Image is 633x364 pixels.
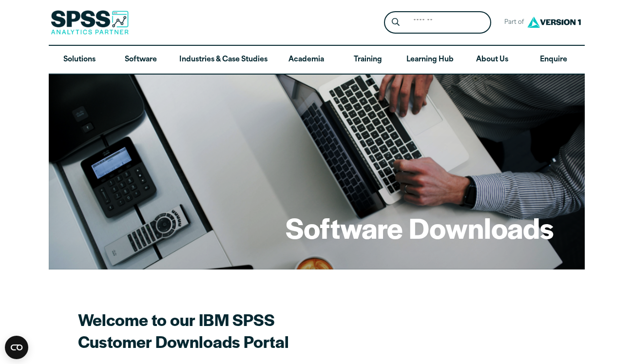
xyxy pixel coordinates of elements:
svg: Search magnifying glass icon [392,18,400,26]
button: Open CMP widget [5,336,28,359]
a: Software [110,46,172,74]
h1: Software Downloads [286,209,554,247]
a: Industries & Case Studies [172,46,275,74]
a: Solutions [49,46,110,74]
a: Academia [275,46,337,74]
nav: Desktop version of site main menu [49,46,585,74]
h2: Welcome to our IBM SPSS Customer Downloads Portal [78,308,419,352]
img: SPSS Analytics Partner [51,10,129,35]
a: About Us [461,46,523,74]
form: Site Header Search Form [384,11,491,34]
span: Part of [499,16,525,30]
a: Training [337,46,398,74]
img: Version1 Logo [525,13,583,31]
button: Search magnifying glass icon [386,14,404,32]
a: Learning Hub [399,46,461,74]
a: Enquire [523,46,584,74]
